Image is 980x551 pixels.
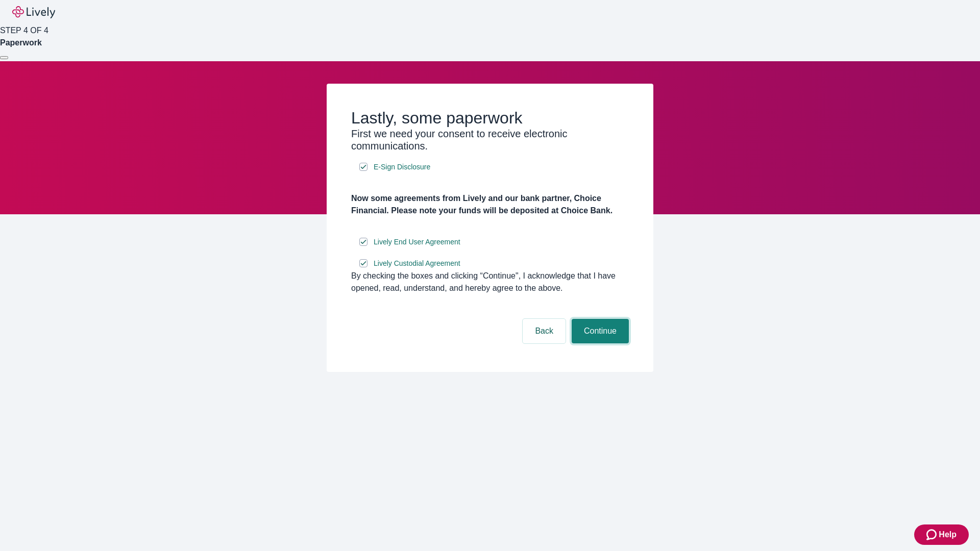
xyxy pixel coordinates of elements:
a: e-sign disclosure document [372,161,432,173]
div: By checking the boxes and clicking “Continue", I acknowledge that I have opened, read, understand... [351,270,629,294]
span: Lively Custodial Agreement [374,258,460,269]
button: Back [523,319,566,343]
a: e-sign disclosure document [372,257,462,270]
a: e-sign disclosure document [372,236,462,248]
h4: Now some agreements from Lively and our bank partner, Choice Financial. Please note your funds wi... [351,192,629,217]
button: Continue [572,319,629,343]
span: E-Sign Disclosure [374,162,430,172]
img: Lively [12,6,55,18]
span: Help [939,529,957,541]
h2: Lastly, some paperwork [351,108,629,128]
h3: First we need your consent to receive electronic communications. [351,128,629,152]
span: Lively End User Agreement [374,237,460,247]
button: Zendesk support iconHelp [914,524,969,545]
svg: Zendesk support icon [926,529,939,541]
